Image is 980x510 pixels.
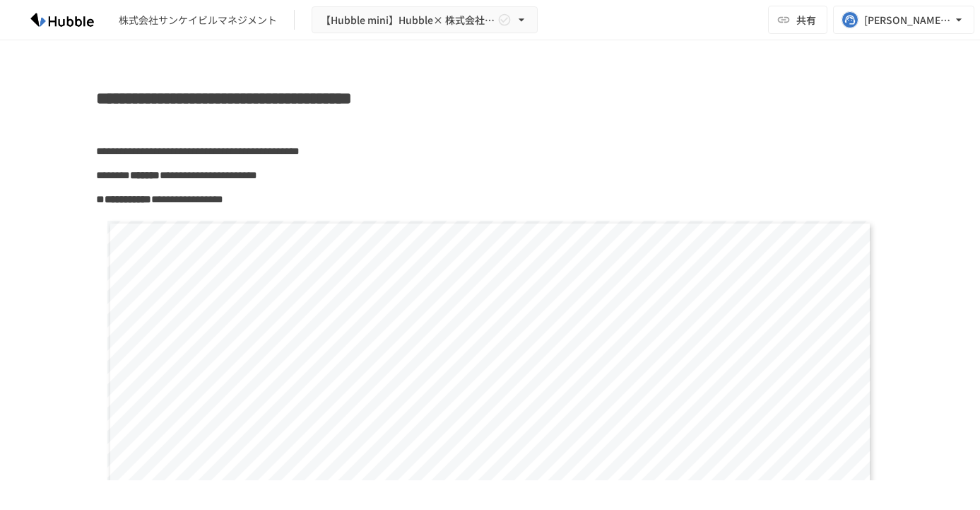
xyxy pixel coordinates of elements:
[833,6,974,34] button: [PERSON_NAME][EMAIL_ADDRESS][PERSON_NAME][DOMAIN_NAME]
[321,11,495,29] span: 【Hubble mini】Hubble× 株式会社サンケイビルマネジメントオンボーディングプロジェクト
[864,11,952,29] div: [PERSON_NAME][EMAIL_ADDRESS][PERSON_NAME][DOMAIN_NAME]
[796,12,816,28] span: 共有
[768,6,827,34] button: 共有
[312,6,538,34] button: 【Hubble mini】Hubble× 株式会社サンケイビルマネジメントオンボーディングプロジェクト
[119,13,277,28] div: 株式会社サンケイビルマネジメント
[17,8,107,31] img: HzDRNkGCf7KYO4GfwKnzITak6oVsp5RHeZBEM1dQFiQ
